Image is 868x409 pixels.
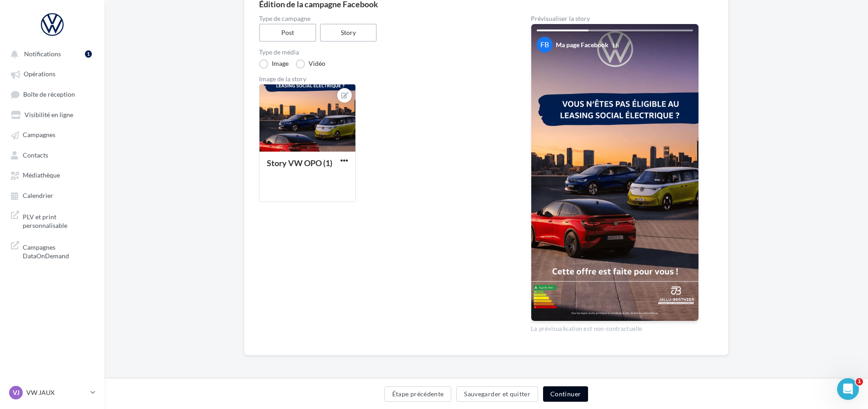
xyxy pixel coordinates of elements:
iframe: Intercom live chat [837,378,859,400]
a: Boîte de réception [5,86,99,103]
span: Notifications [24,50,61,58]
a: Opérations [5,65,99,82]
div: Prévisualiser la story [531,15,699,22]
button: Étape précédente [384,386,452,402]
label: Post [259,24,316,42]
span: VJ [13,388,20,397]
div: 1 [85,50,92,58]
a: PLV et print personnalisable [5,207,99,234]
a: Campagnes DataOnDemand [5,237,99,264]
span: Opérations [24,70,55,78]
button: Continuer [543,386,588,402]
p: VW JAUX [26,388,87,397]
span: Campagnes DataOnDemand [23,241,94,261]
label: Type de média [259,49,502,55]
span: Médiathèque [23,172,60,179]
a: Médiathèque [5,167,99,183]
div: La prévisualisation est non-contractuelle [531,321,699,333]
label: Vidéo [296,59,325,69]
label: Story [320,24,377,42]
span: PLV et print personnalisable [23,211,94,230]
a: Visibilité en ligne [5,106,99,123]
a: Calendrier [5,187,99,203]
label: Type de campagne [259,15,502,22]
div: FB [537,37,553,53]
div: Ma page Facebook [556,40,609,49]
span: Visibilité en ligne [25,111,73,118]
span: 1 [856,378,863,385]
div: Image de la story [259,76,502,82]
div: 1 h [612,41,619,49]
a: Contacts [5,147,99,163]
div: Story VW OPO (1) [267,158,332,168]
span: Calendrier [23,192,53,199]
span: Campagnes [23,131,55,139]
span: Contacts [23,151,48,159]
a: VJ VW JAUX [7,384,97,401]
img: Your Facebook story preview [531,24,698,321]
button: Sauvegarder et quitter [456,386,538,402]
a: Campagnes [5,126,99,143]
span: Boîte de réception [23,90,75,98]
label: Image [259,59,289,69]
button: Notifications 1 [5,45,95,62]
